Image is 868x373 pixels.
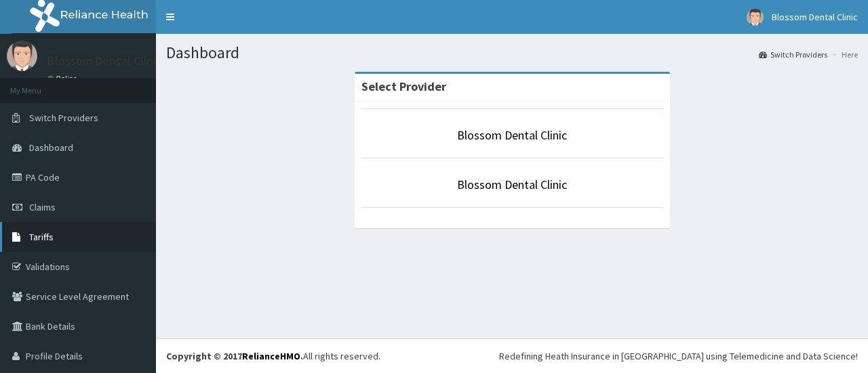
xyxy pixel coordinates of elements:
[759,49,827,60] a: Switch Providers
[772,11,858,23] span: Blossom Dental Clinic
[457,127,567,143] a: Blossom Dental Clinic
[47,55,162,67] p: Blossom Dental Clinic
[47,74,80,83] a: Online
[166,44,858,62] h1: Dashboard
[747,9,764,26] img: User Image
[829,49,858,60] li: Here
[156,338,868,373] footer: All rights reserved.
[29,112,98,124] span: Switch Providers
[29,141,73,154] span: Dashboard
[361,79,446,94] strong: Select Provider
[29,201,56,213] span: Claims
[242,350,300,362] a: RelianceHMO
[166,350,303,362] strong: Copyright © 2017 .
[7,41,37,71] img: User Image
[29,231,54,243] span: Tariffs
[499,349,858,363] div: Redefining Heath Insurance in [GEOGRAPHIC_DATA] using Telemedicine and Data Science!
[457,177,567,192] a: Blossom Dental Clinic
